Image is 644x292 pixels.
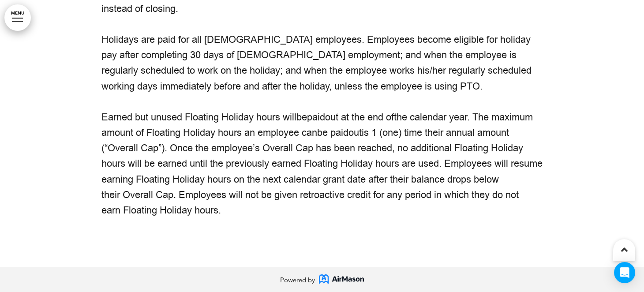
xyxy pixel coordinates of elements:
[348,126,362,139] ins: out
[319,274,364,283] img: airmason_logo_blue.svg
[317,126,348,139] ins: be paid
[614,262,635,283] div: Open Intercom Messenger
[101,110,543,218] p: Earned but unused Floating Holiday hours will the calendar year. The maximum amount of Floating H...
[325,111,394,124] ins: out at the end of
[101,32,543,94] p: Holidays are paid for all [DEMOGRAPHIC_DATA] employees. Employees become eligible for holiday pay...
[4,4,31,31] a: MENU
[307,111,325,124] ins: paid
[296,111,307,124] ins: be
